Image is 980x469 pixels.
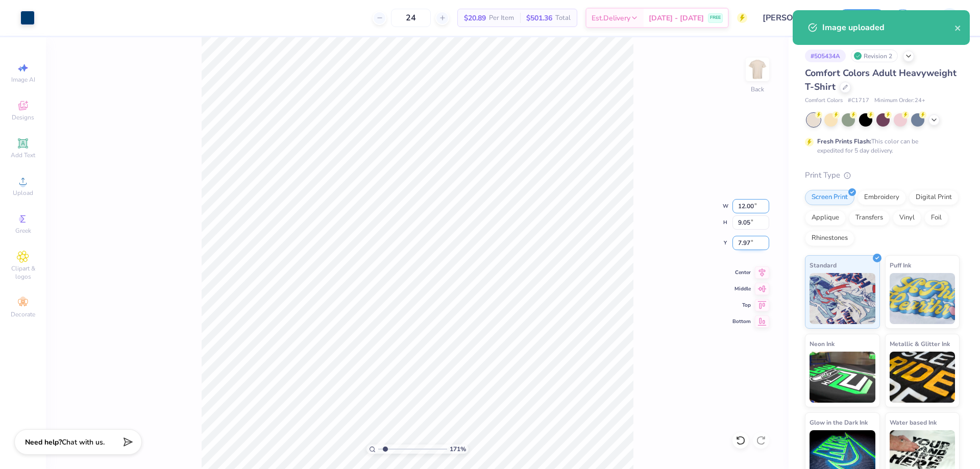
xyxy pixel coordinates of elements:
span: Add Text [11,151,35,159]
div: Screen Print [805,190,854,205]
span: Greek [15,227,31,235]
span: # C1717 [848,96,869,105]
div: Rhinestones [805,231,854,246]
img: Neon Ink [810,352,875,403]
span: Center [732,269,751,276]
div: Revision 2 [851,50,898,62]
span: Minimum Order: 24 + [874,96,925,105]
div: Vinyl [893,210,921,226]
strong: Fresh Prints Flash: [817,137,871,145]
span: Comfort Colors [805,96,843,105]
div: Transfers [849,210,890,226]
span: Standard [810,260,837,270]
span: Puff Ink [890,260,911,270]
span: Est. Delivery [592,13,630,23]
span: Per Item [489,13,514,23]
div: Applique [805,210,846,226]
span: Water based Ink [890,417,937,428]
div: Digital Print [909,190,959,205]
span: Upload [13,189,33,197]
span: Image AI [11,76,35,84]
span: Total [555,13,571,23]
img: Puff Ink [890,273,955,324]
span: Comfort Colors Adult Heavyweight T-Shirt [805,67,957,93]
input: – – [391,9,431,27]
div: Back [751,85,764,94]
div: Foil [924,210,948,226]
span: Metallic & Glitter Ink [890,338,950,349]
div: Embroidery [857,190,906,205]
span: [DATE] - [DATE] [649,13,704,23]
span: $501.36 [526,13,552,23]
button: close [954,21,962,34]
span: Bottom [732,318,751,325]
div: Print Type [805,169,960,181]
span: Glow in the Dark Ink [810,417,868,428]
img: Metallic & Glitter Ink [890,352,955,403]
span: FREE [710,14,721,21]
span: Decorate [11,310,35,318]
span: Designs [12,113,34,121]
span: Top [732,302,751,309]
img: Standard [810,273,875,324]
div: This color can be expedited for 5 day delivery. [817,137,943,155]
span: 171 % [450,445,466,454]
strong: Need help? [25,437,62,447]
div: Image uploaded [822,21,954,34]
span: Chat with us. [62,437,105,447]
span: Neon Ink [810,338,835,349]
img: Back [747,59,768,80]
input: Untitled Design [755,8,830,28]
div: # 505434A [805,50,846,62]
span: $20.89 [464,13,486,23]
span: Middle [732,285,751,292]
span: Clipart & logos [5,264,41,281]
